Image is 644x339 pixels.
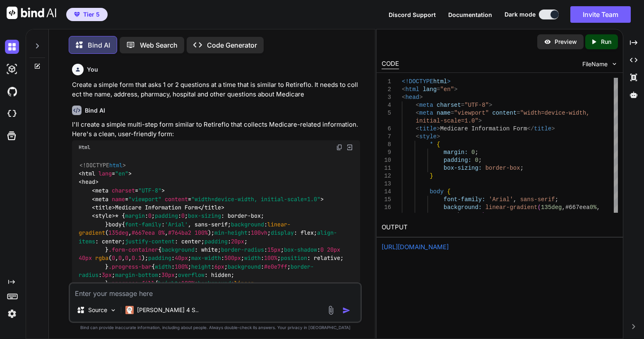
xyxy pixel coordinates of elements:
span: lang [423,86,437,93]
span: padding [155,212,178,219]
img: Open in Browser [346,144,353,151]
span: "viewport" [128,195,161,203]
span: 20px [231,238,244,245]
div: 8 [382,141,391,149]
span: , [513,196,517,203]
span: background: [443,204,481,211]
span: 0 [148,212,151,219]
span: 'Arial' [165,221,188,228]
span: <!DOCTYPE [402,78,433,85]
span: 30px [161,271,175,279]
a: [URL][DOMAIN_NAME] [382,243,449,251]
span: #764ba2 [168,229,191,236]
span: Documentation [448,11,492,18]
div: CODE [382,59,399,69]
img: premium [74,12,80,17]
span: html [82,170,95,177]
div: 9 [382,149,391,156]
span: <!DOCTYPE > [79,161,126,169]
span: rgba [95,254,108,262]
span: html [109,161,123,169]
span: </ > [198,204,224,211]
span: 100vh [251,229,267,236]
span: .progress-bar [108,263,151,270]
span: content [492,110,517,116]
span: meta [95,187,108,194]
span: content [165,195,188,203]
img: settings [5,307,19,321]
span: charset [437,102,461,108]
span: 'Arial' [489,196,513,203]
span: = [517,110,520,116]
span: 0 [118,254,122,262]
span: meta [95,195,108,203]
span: 40px [79,254,92,262]
div: 16 [382,204,391,212]
span: 15px [267,246,281,253]
span: max-width [191,254,221,262]
span: name [112,195,125,203]
span: padding [148,254,171,262]
span: padding [204,238,228,245]
span: width [244,254,261,262]
img: Pick Models [110,307,117,314]
div: 2 [382,86,391,94]
span: Discord Support [389,11,436,18]
span: margin-bottom [115,271,158,279]
p: I'll create a simple multi-step form similar to Retireflo that collects Medicare-related informat... [72,120,360,139]
h6: You [87,65,98,74]
span: min-height [214,229,248,236]
span: < = = > [92,195,324,203]
span: 0 [320,246,324,253]
span: height [191,263,211,270]
span: "viewport" [454,110,489,116]
span: style [419,133,437,140]
span: ; [485,212,488,219]
span: #764ba2 [443,212,468,219]
img: chevron down [611,60,618,67]
span: < [416,133,419,140]
span: > [419,94,423,101]
span: 0% [589,204,596,211]
span: , [562,204,565,211]
img: copy [336,144,343,151]
span: { [447,188,450,195]
img: attachment [326,305,336,315]
div: 4 [382,101,391,109]
span: display [271,229,294,236]
button: premiumTier 5 [66,8,108,21]
span: 135deg [108,229,128,236]
span: > [489,102,492,108]
span: overflow [178,271,204,279]
span: html [405,86,419,93]
span: FileName [582,60,608,68]
span: 135deg [541,204,562,211]
span: title [419,125,437,132]
span: background [161,246,195,253]
span: align-items [79,229,337,245]
span: ; [555,196,558,203]
span: < > [79,178,99,186]
span: ; [520,165,523,171]
span: title [534,125,551,132]
span: font-family [125,221,161,228]
span: "UTF-8" [464,102,489,108]
span: ; [475,149,478,156]
span: = [461,102,464,108]
span: box-shadow [284,246,317,253]
img: Claude 4 Sonnet [125,306,134,314]
span: head [82,178,95,186]
span: < [416,110,419,116]
span: html [433,78,447,85]
span: > [478,118,481,124]
img: cloudideIcon [5,107,19,121]
span: Medicare Information Form [440,125,527,132]
span: Tier 5 [83,10,100,19]
div: 12 [382,172,391,180]
div: 15 [382,196,391,204]
span: border-box [485,165,520,171]
img: Bind AI [7,7,56,19]
span: 3px [102,271,112,279]
div: 10 [382,156,391,164]
span: style [95,212,112,219]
